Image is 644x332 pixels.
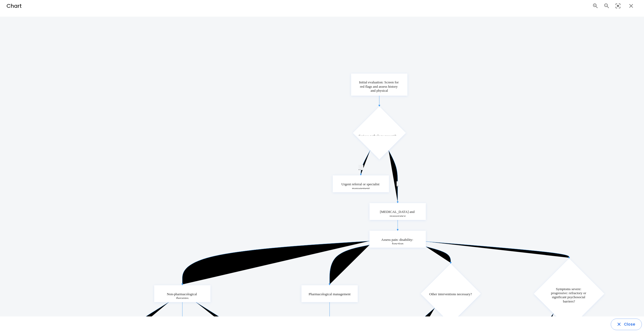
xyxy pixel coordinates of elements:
[429,292,472,296] p: Other interventions necessary?
[397,185,399,189] p: N
[376,238,419,246] p: Assess pain: disability: function
[611,319,642,330] button: Close
[6,2,22,10] h6: Chart
[308,292,351,296] p: Pharmacological management
[358,80,401,93] p: Initial evaluation: Screen for red flags and assess history and physical
[591,1,600,10] button: Zoom In
[376,210,419,218] p: [MEDICAL_DATA] and reassurance
[161,292,204,300] p: Non-pharmacological therapies
[339,182,382,190] p: Urgent referral or specialist management
[613,1,623,10] button: Reset Zoom
[358,134,396,138] p: Serious pathology present?
[358,168,364,172] p: Yes
[602,1,611,10] button: Zoom Out
[547,287,591,303] p: Symptoms severe: progressive: refractory or significant psychosocial barriers?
